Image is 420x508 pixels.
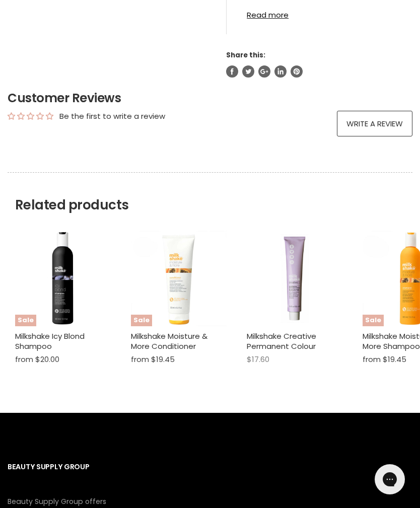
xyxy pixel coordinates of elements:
span: $20.00 [35,354,59,365]
span: Sale [363,315,384,326]
span: Sale [15,315,36,326]
h2: Beauty Supply Group [8,453,412,496]
a: Milkshake Icy Blond Shampoo Milkshake Icy Blond Shampoo Sale [15,231,111,326]
img: Milkshake Creative Permanent Colour [247,231,342,326]
span: from [363,354,381,365]
a: Write a review [337,111,412,136]
div: Average rating is 0.00 stars [8,111,53,121]
a: Read more [247,5,392,19]
span: $19.45 [151,354,175,365]
h2: Customer Reviews [8,90,412,107]
div: Be the first to write a review [59,111,165,121]
span: from [131,354,149,365]
aside: Share this: [226,50,412,77]
iframe: Gorgias live chat messenger [370,461,410,498]
a: Milkshake Creative Permanent Colour [247,331,316,351]
a: Milkshake Icy Blond Shampoo [15,331,85,351]
h2: Related products [8,172,412,213]
img: Milkshake Moisture & More Conditioner [131,231,227,326]
a: Milkshake Moisture & More Conditioner Milkshake Moisture & More Conditioner Sale [131,231,227,326]
span: from [15,354,33,365]
span: $19.45 [383,354,406,365]
a: Milkshake Moisture & More Conditioner [131,331,207,351]
span: $17.60 [247,354,269,365]
span: Sale [131,315,152,326]
img: Milkshake Icy Blond Shampoo [15,231,111,326]
span: Share this: [226,50,265,60]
